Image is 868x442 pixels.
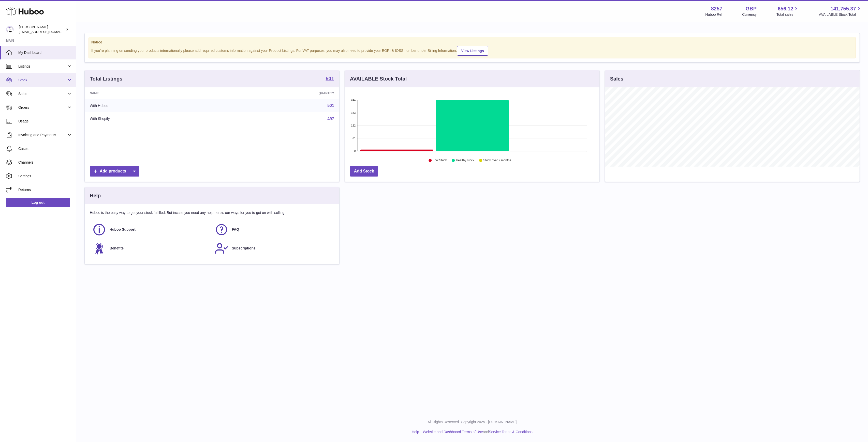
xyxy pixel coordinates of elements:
a: 656.12 Total sales [776,5,799,17]
text: 183 [351,111,356,114]
strong: Notice [91,40,853,45]
text: 122 [351,124,356,127]
a: Subscriptions [215,242,332,255]
th: Quantity [222,87,339,99]
div: If you're planning on sending your products internationally please add required customs informati... [91,45,853,56]
a: View Listings [457,46,488,56]
span: [EMAIL_ADDRESS][DOMAIN_NAME] [19,30,75,34]
a: 501 [326,76,334,82]
text: Healthy stock [456,159,475,162]
div: Huboo Ref [705,12,723,17]
a: Log out [6,198,70,207]
div: Currency [742,12,757,17]
span: Orders [18,105,67,110]
span: 141,755.37 [831,5,856,12]
strong: GBP [746,5,757,12]
span: Channels [18,160,72,165]
span: Cases [18,146,72,151]
a: 141,755.37 AVAILABLE Stock Total [819,5,862,17]
span: Benefits [110,246,124,251]
span: AVAILABLE Stock Total [819,12,862,17]
p: Huboo is the easy way to get your stock fulfilled. But incase you need any help here's our ways f... [90,210,334,215]
text: 61 [352,137,356,140]
a: 497 [327,117,334,121]
a: Website and Dashboard Terms of Use [423,430,483,434]
a: Huboo Support [92,223,210,236]
span: FAQ [232,227,239,232]
div: [PERSON_NAME] [19,25,65,34]
text: Low Stock [433,159,447,162]
img: don@skinsgolf.com [6,26,14,33]
a: Help [412,430,419,434]
h3: Help [90,192,101,199]
span: Invoicing and Payments [18,133,67,137]
strong: 501 [326,76,334,81]
span: Subscriptions [232,246,256,251]
text: 244 [351,99,356,102]
span: Settings [18,174,72,179]
strong: 8257 [711,5,723,12]
a: Add Stock [350,166,378,177]
a: Service Terms & Conditions [489,430,533,434]
span: Usage [18,119,72,124]
span: Listings [18,64,67,69]
span: My Dashboard [18,50,72,55]
span: Returns [18,187,72,192]
h3: Total Listings [90,75,123,82]
span: Huboo Support [110,227,136,232]
text: Stock over 2 months [483,159,511,162]
td: With Shopify [85,112,222,125]
th: Name [85,87,222,99]
text: 0 [354,149,356,152]
a: Benefits [92,242,210,255]
li: and [421,430,533,434]
a: Add products [90,166,139,177]
span: Total sales [776,12,799,17]
span: Sales [18,91,67,96]
a: FAQ [215,223,332,236]
a: 501 [327,103,334,108]
h3: Sales [610,75,623,82]
h3: AVAILABLE Stock Total [350,75,407,82]
span: Stock [18,78,67,83]
span: 656.12 [778,5,793,12]
p: All Rights Reserved. Copyright 2025 - [DOMAIN_NAME] [80,420,864,424]
td: With Huboo [85,99,222,112]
